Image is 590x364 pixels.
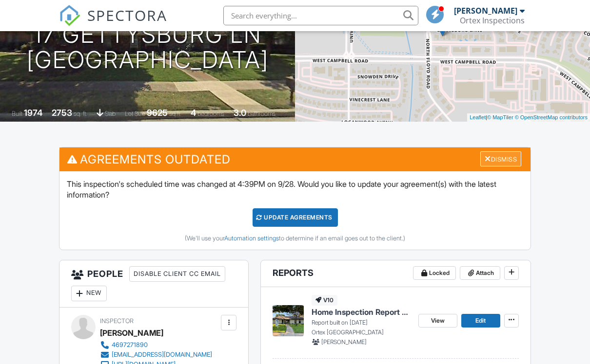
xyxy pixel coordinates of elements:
[480,151,521,166] div: Dismiss
[112,351,212,359] div: [EMAIL_ADDRESS][DOMAIN_NAME]
[460,16,525,25] div: Ortex Inspections
[100,326,163,340] div: [PERSON_NAME]
[59,5,80,26] img: The Best Home Inspection Software - Spectora
[129,266,225,282] div: Disable Client CC Email
[74,110,87,117] span: sq. ft.
[234,108,246,118] div: 3.0
[59,147,531,171] h3: Agreements Outdated
[467,113,590,122] div: |
[248,110,275,117] span: bathrooms
[100,340,212,350] a: 4697271890
[12,110,22,117] span: Built
[87,5,167,25] span: SPECTORA
[197,110,224,117] span: bedrooms
[515,114,588,120] a: © OpenStreetMap contributors
[100,350,212,360] a: [EMAIL_ADDRESS][DOMAIN_NAME]
[100,317,134,325] span: Inspector
[253,208,338,227] div: Update Agreements
[191,108,196,118] div: 4
[52,108,72,118] div: 2753
[169,110,181,117] span: sq.ft.
[67,235,523,242] div: (We'll use your to determine if an email goes out to the client.)
[470,114,486,120] a: Leaflet
[105,110,116,117] span: slab
[454,6,517,16] div: [PERSON_NAME]
[24,108,42,118] div: 1974
[59,171,531,250] div: This inspection's scheduled time was changed at 4:39PM on 9/28. Would you like to update your agr...
[71,286,107,301] div: New
[147,108,168,118] div: 9625
[59,260,248,308] h3: People
[27,22,269,73] h1: 17 Gettysburg Ln [GEOGRAPHIC_DATA]
[223,6,418,25] input: Search everything...
[112,341,148,349] div: 4697271890
[487,114,513,120] a: © MapTiler
[59,13,167,34] a: SPECTORA
[224,235,279,242] a: Automation settings
[125,110,145,117] span: Lot Size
